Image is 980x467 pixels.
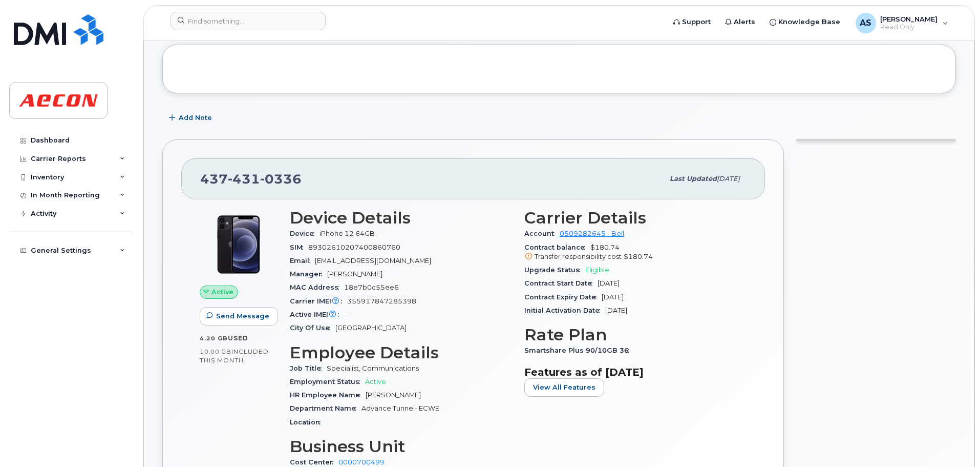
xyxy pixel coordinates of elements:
[290,437,512,456] h3: Business Unit
[605,307,627,314] span: [DATE]
[228,334,248,342] span: used
[524,378,604,397] button: View All Features
[344,283,399,291] span: 18e7b0c55ee6
[327,270,382,278] span: [PERSON_NAME]
[524,243,590,251] span: Contract balance
[335,324,407,332] span: [GEOGRAPHIC_DATA]
[366,391,421,399] span: [PERSON_NAME]
[344,311,351,318] span: —
[200,171,302,187] span: 437
[718,12,762,32] a: Alerts
[200,348,269,364] span: included this month
[602,293,624,301] span: [DATE]
[308,243,400,251] span: 89302610207400860760
[535,253,622,260] span: Transfer responsibility cost
[228,171,260,187] span: 431
[524,307,605,314] span: Initial Activation Date
[162,109,221,127] button: Add Note
[338,458,385,466] a: 0000700499
[200,307,278,326] button: Send Message
[319,230,375,237] span: iPhone 12 64GB
[682,17,711,27] span: Support
[524,279,598,287] span: Contract Start Date
[762,12,847,32] a: Knowledge Base
[365,378,386,385] span: Active
[315,257,431,265] span: [EMAIL_ADDRESS][DOMAIN_NAME]
[171,12,326,30] input: Find something...
[524,366,747,378] h3: Features as of [DATE]
[347,297,416,305] span: 355917847285398
[290,364,327,372] span: Job Title
[327,364,419,372] span: Specialist, Communications
[290,209,512,227] h3: Device Details
[524,347,634,354] span: Smartshare Plus 90/10GB 36
[848,13,955,33] div: Adam Singleton
[290,270,327,278] span: Manager
[778,17,840,27] span: Knowledge Base
[670,175,717,182] span: Last updated
[880,23,938,31] span: Read Only
[290,378,365,385] span: Employment Status
[211,287,233,297] span: Active
[524,266,585,274] span: Upgrade Status
[260,171,302,187] span: 0336
[200,335,228,342] span: 4.20 GB
[290,311,344,318] span: Active IMEI
[361,404,439,412] span: Advance Tunnel- ECWE
[290,230,319,237] span: Device
[524,209,747,227] h3: Carrier Details
[200,348,231,355] span: 10.00 GB
[734,17,755,27] span: Alerts
[179,113,212,123] span: Add Note
[290,404,361,412] span: Department Name
[290,283,344,291] span: MAC Address
[880,15,938,23] span: [PERSON_NAME]
[524,326,747,344] h3: Rate Plan
[524,293,602,301] span: Contract Expiry Date
[290,243,308,251] span: SIM
[290,391,366,399] span: HR Employee Name
[216,311,269,321] span: Send Message
[524,243,747,262] span: $180.74
[666,12,718,32] a: Support
[290,257,315,265] span: Email
[290,343,512,362] h3: Employee Details
[290,458,338,466] span: Cost Center
[524,230,560,237] span: Account
[624,253,653,260] span: $180.74
[860,17,871,29] span: AS
[208,214,269,275] img: iPhone_12.jpg
[560,230,624,237] a: 0509282645 - Bell
[598,279,620,287] span: [DATE]
[290,324,335,332] span: City Of Use
[290,418,326,426] span: Location
[533,382,595,392] span: View All Features
[717,175,740,182] span: [DATE]
[585,266,609,274] span: Eligible
[290,297,347,305] span: Carrier IMEI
